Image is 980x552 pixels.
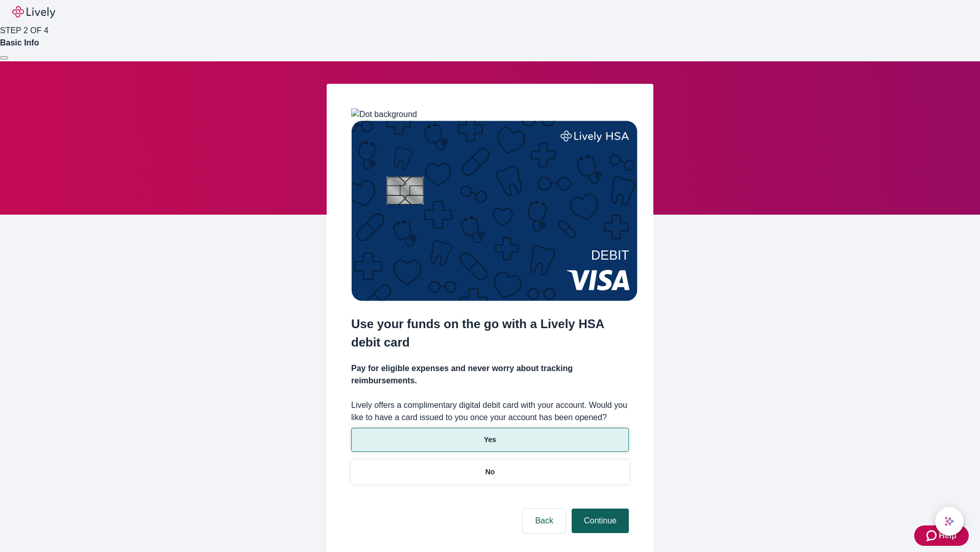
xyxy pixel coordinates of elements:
button: Zendesk support iconHelp [914,525,969,546]
h4: Pay for eligible expenses and never worry about tracking reimbursements. [351,362,629,387]
button: No [351,460,629,484]
p: Yes [484,434,496,445]
h2: Use your funds on the go with a Lively HSA debit card [351,315,629,352]
button: chat [935,507,964,536]
svg: Zendesk support icon [926,530,939,542]
img: Dot background [351,108,417,121]
button: Back [523,509,566,533]
button: Continue [572,509,629,533]
label: Lively offers a complimentary digital debit card with your account. Would you like to have a card... [351,399,629,424]
button: Yes [351,428,629,452]
p: No [485,467,495,477]
img: Debit card [351,121,638,301]
svg: Lively AI Assistant [944,516,954,526]
span: Help [939,530,957,542]
img: Lively [12,6,55,18]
